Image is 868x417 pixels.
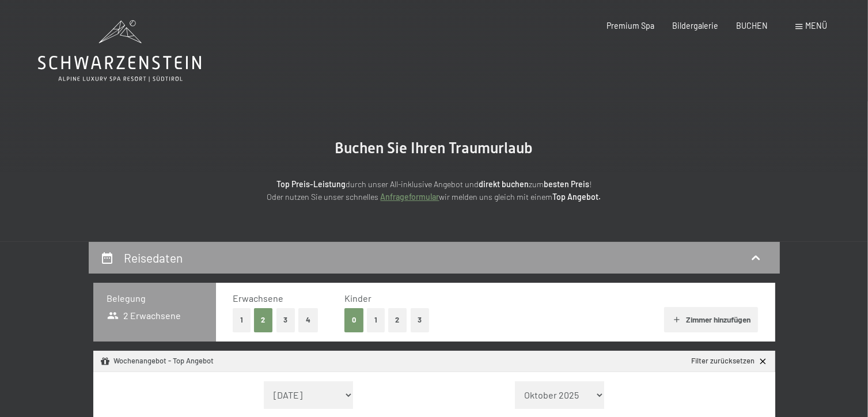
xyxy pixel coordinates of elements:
button: 4 [298,308,318,332]
a: Anfrageformular [381,192,439,202]
div: Wochenangebot - Top Angebot [100,356,214,366]
button: 3 [276,308,295,332]
span: Kinder [344,293,372,304]
button: 3 [411,308,430,332]
svg: Angebot/Paket [100,357,110,366]
h2: Reisedaten [124,251,183,265]
a: BUCHEN [736,21,768,31]
p: durch unser All-inklusive Angebot und zum ! Oder nutzen Sie unser schnelles wir melden uns gleich... [181,178,688,204]
strong: Top Angebot. [553,192,601,202]
span: Menü [806,21,828,31]
a: Bildergalerie [672,21,718,31]
button: 2 [388,308,407,332]
a: Premium Spa [607,21,654,31]
h3: Belegung [107,292,202,305]
span: Buchen Sie Ihren Traumurlaub [335,139,533,157]
strong: direkt buchen [479,179,529,189]
strong: Top Preis-Leistung [276,179,346,189]
span: 2 Erwachsene [107,309,181,322]
a: Filter zurücksetzen [691,356,768,366]
button: 1 [233,308,251,332]
button: Zimmer hinzufügen [664,307,758,332]
span: Erwachsene [233,293,283,304]
button: 2 [254,308,273,332]
button: 0 [344,308,363,332]
strong: besten Preis [544,179,589,189]
button: 1 [367,308,385,332]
